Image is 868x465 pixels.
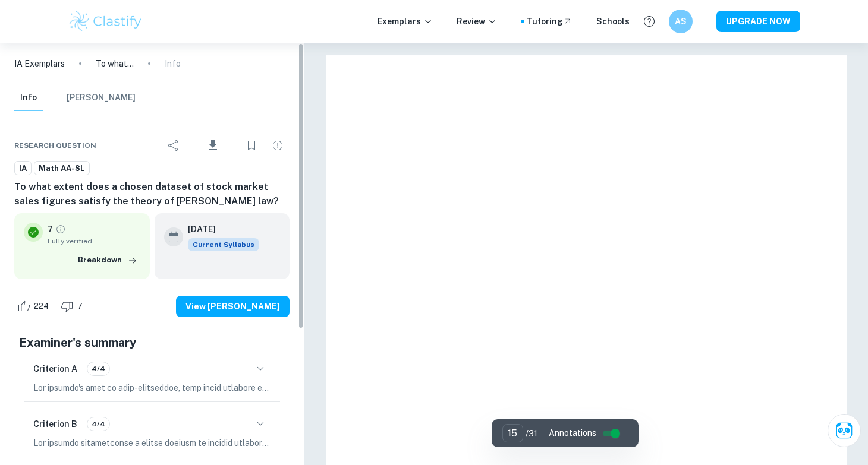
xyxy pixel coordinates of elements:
[48,223,53,236] p: 7
[14,180,290,208] h6: To what extent does a chosen dataset of stock market sales figures satisfy the theory of [PERSON_...
[188,238,259,251] span: Current Syllabus
[165,57,181,70] p: Info
[188,223,250,236] h6: [DATE]
[33,362,77,375] h6: Criterion A
[240,134,263,157] div: Bookmark
[55,224,66,235] a: Grade fully verified
[639,11,659,31] button: Help and Feedback
[19,334,285,352] h5: Examiner's summary
[162,134,185,157] div: Share
[828,414,861,447] button: Ask Clai
[58,297,89,316] div: Dislike
[14,161,32,176] a: IA
[378,15,433,28] p: Exemplars
[457,15,497,28] p: Review
[67,85,136,111] button: [PERSON_NAME]
[266,134,290,157] div: Report issue
[15,163,31,175] span: IA
[48,236,140,246] span: Fully verified
[188,238,259,251] div: This exemplar is based on the current syllabus. Feel free to refer to it for inspiration/ideas wh...
[87,363,109,374] span: 4/4
[34,163,89,175] span: Math AA-SL
[33,436,271,450] p: Lor ipsumdo sitametconse a elitse doeiusm te incidid utlaboreetdo magnaali, enimadm, ven quisnost...
[14,85,43,111] button: Info
[176,296,290,317] button: View [PERSON_NAME]
[87,419,109,429] span: 4/4
[596,15,630,28] a: Schools
[188,130,237,161] div: Download
[75,251,140,269] button: Breakdown
[33,381,271,394] p: Lor ipsumdo's amet co adip-elitseddoe, temp incid utlabore etdolorem aliquaenimad, mini, ven quis...
[71,300,89,312] span: 7
[674,15,688,28] h6: AS
[96,57,134,70] p: To what extent does a chosen dataset of stock market sales figures satisfy the theory of [PERSON_...
[33,417,77,431] h6: Criterion B
[716,11,800,32] button: UPGRADE NOW
[34,161,90,176] a: Math AA-SL
[68,10,143,33] img: Clastify logo
[27,300,55,312] span: 224
[669,10,693,33] button: AS
[14,297,55,316] div: Like
[527,15,573,28] a: Tutoring
[14,57,65,70] a: IA Exemplars
[549,427,596,439] span: Annotations
[14,140,96,151] span: Research question
[526,427,537,440] p: / 31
